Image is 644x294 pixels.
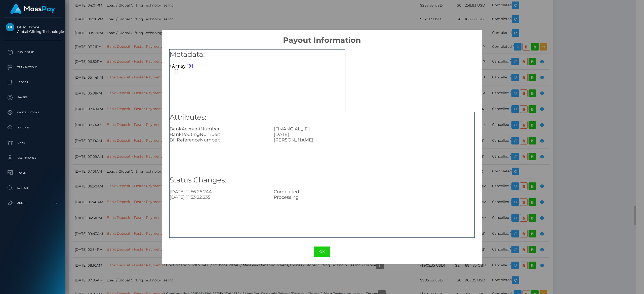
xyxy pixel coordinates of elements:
div: [DATE] 11:53:22.235 [166,194,270,200]
h5: Status Changes: [170,175,474,185]
p: Cancellations [6,109,60,116]
div: [DATE] [270,132,478,137]
p: Payees [6,94,60,101]
p: User Profile [6,154,60,162]
div: [DATE] 11:56:26.244 [166,189,270,194]
h2: Payout Information [162,30,482,45]
p: Links [6,139,60,146]
p: Taxes [6,169,60,177]
p: Ledger [6,79,60,86]
span: 0 [188,63,191,69]
p: Dashboard [6,48,60,56]
div: [FINANCIAL_ID] [270,126,478,132]
span: ] [191,63,194,69]
h5: Metadata: [170,50,345,60]
div: Completed [270,189,478,194]
img: Global Gifting Technologies Inc [6,23,14,31]
div: BillReferenceNumber: [166,137,270,143]
div: Processing [270,194,478,200]
span: Array [172,63,186,69]
p: Admin [6,199,60,207]
h5: Attributes: [170,112,474,122]
div: [PERSON_NAME] [270,137,478,143]
div: BankAccountNumber: [166,126,270,132]
button: OK [314,247,330,257]
img: MassPay Logo [10,4,55,14]
p: Transactions [6,64,60,71]
span: DBA: Throne Global Gifting Technologies Inc [4,25,62,34]
p: Batches [6,124,60,131]
div: BankRoutingNumber: [166,132,270,137]
p: Search [6,184,60,192]
span: [ [186,63,188,69]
